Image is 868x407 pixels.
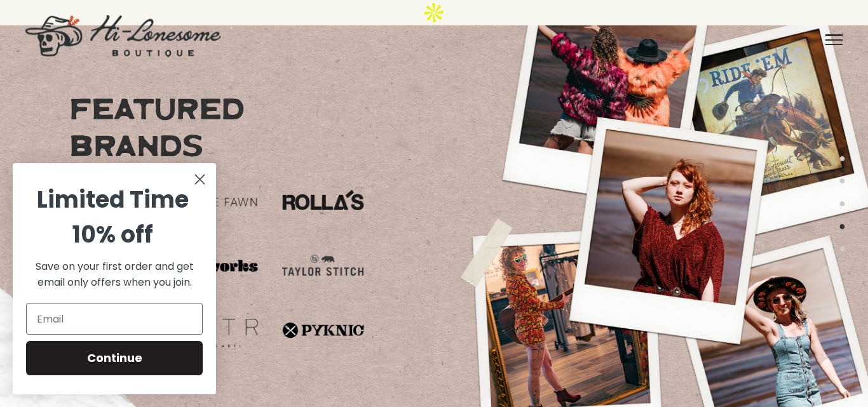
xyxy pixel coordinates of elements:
[839,173,846,189] button: 2
[37,183,189,216] span: Limited Time
[817,356,855,394] iframe: Chatra live chat
[26,303,203,335] input: Email
[839,196,846,212] button: 3
[839,241,846,257] button: 5
[839,150,846,166] button: 1
[839,218,846,234] button: 4
[72,218,153,251] span: 10% off
[36,259,194,290] span: Save on your first order and get email only offers when you join.
[69,93,364,166] span: Featured Brands
[189,168,211,190] button: Close dialog
[25,15,221,57] img: logo
[26,341,203,375] button: Continue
